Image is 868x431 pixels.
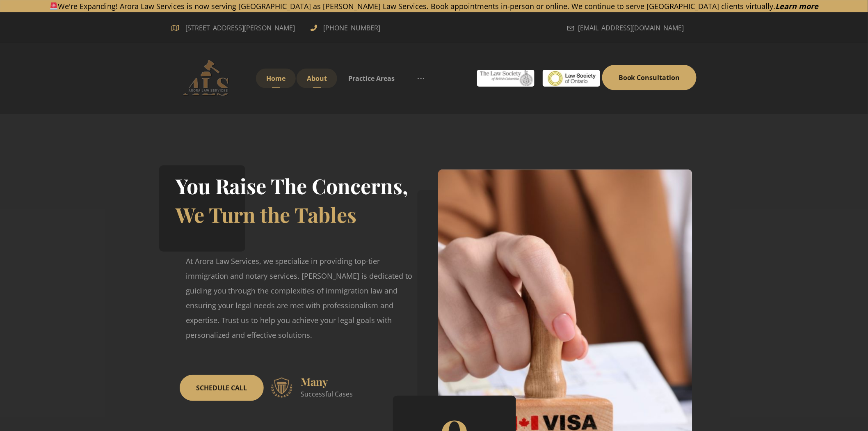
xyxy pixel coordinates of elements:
a: Home [256,69,296,88]
a: Learn more [775,1,818,11]
img: # [543,70,600,87]
p: At Arora Law Services, we specialize in providing top-tier immigration and notary services. [PERS... [186,254,420,342]
img: Arora Law Services [171,59,245,96]
img: 🚨 [50,2,57,10]
a: [PHONE_NUMBER] [311,23,382,32]
span: Home [266,74,286,83]
span: Successful Cases [301,390,353,399]
span: [EMAIL_ADDRESS][DOMAIN_NAME] [578,21,684,34]
a: Practice Areas [338,69,405,88]
h2: You Raise The Concerns, [176,172,409,200]
a: More links [406,69,436,88]
span: About [307,74,327,83]
a: [STREET_ADDRESS][PERSON_NAME] [171,23,298,32]
span: [PHONE_NUMBER] [321,21,382,34]
span: [STREET_ADDRESS][PERSON_NAME] [182,21,298,34]
a: SCHEDULE CALL [180,375,264,401]
a: About [297,69,337,88]
a: Advocate (IN) | Barrister (CA) | Solicitor | Notary Public [171,59,245,96]
a: Book Consultation [602,65,697,90]
span: We Turn the Tables [176,201,357,228]
span: Many [301,374,329,389]
span: Practice Areas [348,74,395,83]
p: We're Expanding! Arora Law Services is now serving [GEOGRAPHIC_DATA] as [PERSON_NAME] Law Service... [50,2,819,10]
img: # [477,70,535,87]
span: Book Consultation [619,73,680,82]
